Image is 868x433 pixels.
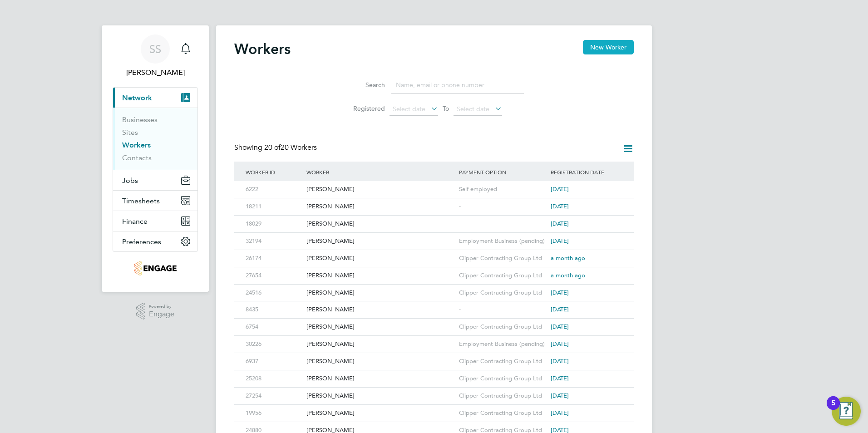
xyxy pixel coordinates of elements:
[457,216,548,232] div: -
[243,422,625,429] a: 24880[PERSON_NAME]Clipper Contracting Group Ltd[DATE]
[457,336,548,353] div: Employment Business (pending)
[243,181,625,188] a: 6222[PERSON_NAME]Self employed[DATE]
[551,202,569,210] span: [DATE]
[551,237,569,245] span: [DATE]
[243,370,625,378] a: 25208[PERSON_NAME]Clipper Contracting Group Ltd[DATE]
[113,211,197,231] button: Finance
[243,285,304,301] div: 24516
[243,405,304,422] div: 19956
[457,370,548,387] div: Clipper Contracting Group Ltd
[122,153,152,162] a: Contacts
[457,285,548,301] div: Clipper Contracting Group Ltd
[583,40,634,54] button: New Worker
[243,198,304,215] div: 18211
[234,143,319,153] div: Showing
[548,162,625,182] div: Registration Date
[243,233,304,250] div: 32194
[122,217,148,226] span: Finance
[122,197,160,205] span: Timesheets
[243,284,625,292] a: 24516[PERSON_NAME]Clipper Contracting Group Ltd[DATE]
[457,319,548,335] div: Clipper Contracting Group Ltd
[457,250,548,267] div: Clipper Contracting Group Ltd
[136,303,175,320] a: Powered byEngage
[304,267,457,284] div: [PERSON_NAME]
[113,170,197,190] button: Jobs
[344,104,385,113] label: Registered
[149,43,161,55] span: SS
[122,93,152,102] span: Network
[243,181,304,198] div: 6222
[243,216,304,232] div: 18029
[457,233,548,250] div: Employment Business (pending)
[243,353,625,360] a: 6937[PERSON_NAME]Clipper Contracting Group Ltd[DATE]
[304,301,457,318] div: [PERSON_NAME]
[243,387,625,395] a: 27254[PERSON_NAME]Clipper Contracting Group Ltd[DATE]
[243,232,625,240] a: 32194[PERSON_NAME]Employment Business (pending)[DATE]
[243,301,304,318] div: 8435
[440,103,452,114] span: To
[264,143,317,152] span: 20 Workers
[243,215,625,223] a: 18029[PERSON_NAME]-[DATE]
[457,105,489,113] span: Select date
[113,67,198,78] span: Shazad Shah
[243,318,625,326] a: 6754[PERSON_NAME]Clipper Contracting Group Ltd[DATE]
[551,289,569,296] span: [DATE]
[243,353,304,370] div: 6937
[113,191,197,211] button: Timesheets
[113,34,198,78] a: SS[PERSON_NAME]
[243,335,625,343] a: 30226[PERSON_NAME]Employment Business (pending)[DATE]
[122,237,161,246] span: Preferences
[344,81,385,89] label: Search
[243,198,625,206] a: 18211[PERSON_NAME]-[DATE]
[122,128,138,137] a: Sites
[304,370,457,387] div: [PERSON_NAME]
[457,267,548,284] div: Clipper Contracting Group Ltd
[457,353,548,370] div: Clipper Contracting Group Ltd
[304,388,457,404] div: [PERSON_NAME]
[304,250,457,267] div: [PERSON_NAME]
[831,403,835,415] div: 5
[551,340,569,348] span: [DATE]
[457,388,548,404] div: Clipper Contracting Group Ltd
[149,310,174,318] span: Engage
[391,76,524,94] input: Name, email or phone number
[113,231,197,251] button: Preferences
[243,404,625,412] a: 19956[PERSON_NAME]Clipper Contracting Group Ltd[DATE]
[122,176,138,185] span: Jobs
[457,162,548,182] div: Payment Option
[551,271,585,279] span: a month ago
[551,254,585,262] span: a month ago
[551,409,569,417] span: [DATE]
[243,370,304,387] div: 25208
[243,267,625,275] a: 27654[PERSON_NAME]Clipper Contracting Group Ltda month ago
[551,392,569,399] span: [DATE]
[149,303,174,310] span: Powered by
[304,198,457,215] div: [PERSON_NAME]
[551,357,569,365] span: [DATE]
[243,162,304,182] div: Worker ID
[551,374,569,382] span: [DATE]
[304,285,457,301] div: [PERSON_NAME]
[243,250,304,267] div: 26174
[832,397,861,426] button: Open Resource Center, 5 new notifications
[113,261,198,276] a: Go to home page
[304,319,457,335] div: [PERSON_NAME]
[102,25,209,292] nav: Main navigation
[304,162,457,182] div: Worker
[551,185,569,193] span: [DATE]
[551,323,569,330] span: [DATE]
[243,267,304,284] div: 27654
[304,353,457,370] div: [PERSON_NAME]
[134,261,176,276] img: knightwood-logo-retina.png
[234,40,291,58] h2: Workers
[457,198,548,215] div: -
[304,216,457,232] div: [PERSON_NAME]
[304,181,457,198] div: [PERSON_NAME]
[113,108,197,170] div: Network
[304,336,457,353] div: [PERSON_NAME]
[243,319,304,335] div: 6754
[243,250,625,257] a: 26174[PERSON_NAME]Clipper Contracting Group Ltda month ago
[243,388,304,404] div: 27254
[393,105,425,113] span: Select date
[304,233,457,250] div: [PERSON_NAME]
